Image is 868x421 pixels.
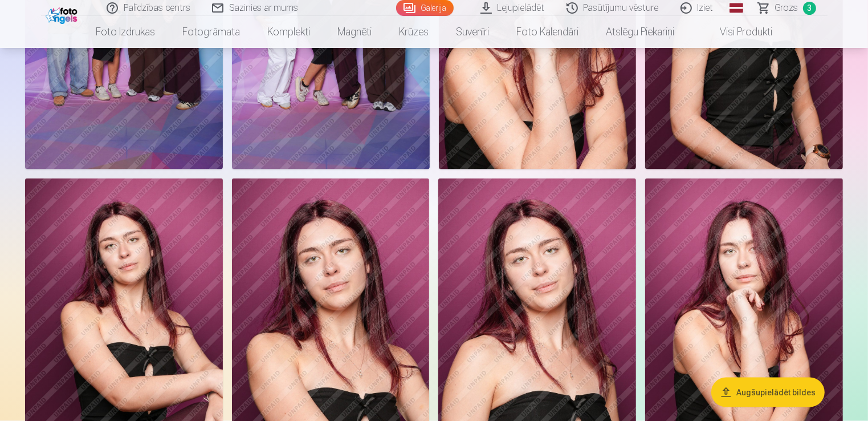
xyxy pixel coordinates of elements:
[711,378,825,407] button: Augšupielādēt bildes
[324,16,385,48] a: Magnēti
[46,5,80,24] img: /fa1
[442,16,503,48] a: Suvenīri
[775,1,798,15] span: Grozs
[385,16,442,48] a: Krūzes
[688,16,786,48] a: Visi produkti
[169,16,254,48] a: Fotogrāmata
[254,16,324,48] a: Komplekti
[503,16,592,48] a: Foto kalendāri
[82,16,169,48] a: Foto izdrukas
[803,2,816,15] span: 3
[592,16,688,48] a: Atslēgu piekariņi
